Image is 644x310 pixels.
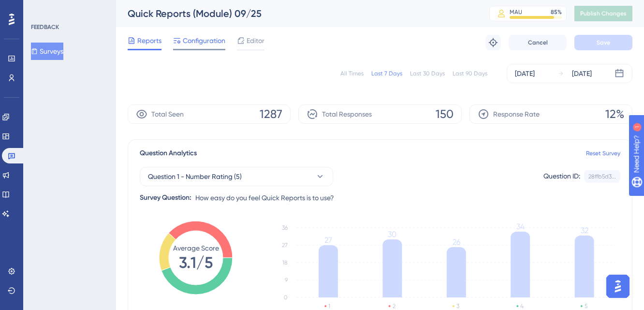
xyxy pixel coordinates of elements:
span: Response Rate [493,108,540,120]
div: 28ffb5d3... [588,173,616,180]
div: FEEDBACK [31,23,59,31]
tspan: 32 [581,226,588,235]
span: Editor [247,35,264,46]
tspan: 18 [282,259,288,266]
div: Last 7 Days [371,70,402,77]
tspan: 3.1/5 [179,253,213,272]
div: 1 [67,5,70,13]
div: Last 90 Days [453,70,487,77]
div: Quick Reports (Module) 09/25 [128,7,465,20]
tspan: Average Score [173,244,219,252]
button: Cancel [509,35,567,50]
span: Total Seen [151,108,184,120]
div: [DATE] [515,68,535,79]
tspan: 34 [516,222,525,231]
span: How easy do you feel Quick Reports is to use? [195,192,334,204]
span: 12% [605,106,624,122]
span: Configuration [183,35,225,46]
text: 5 [585,303,587,310]
div: 85 % [551,8,562,16]
div: All Times [340,70,364,77]
span: Question 1 - Number Rating (5) [148,171,242,182]
button: Surveys [31,43,63,60]
tspan: 30 [388,230,396,239]
text: 1 [328,303,330,310]
div: Survey Question: [140,192,191,204]
tspan: 27 [324,236,332,245]
tspan: 27 [282,242,288,249]
span: Save [597,39,610,46]
a: Reset Survey [586,149,620,157]
span: Question Analytics [140,148,197,159]
text: 4 [520,303,524,310]
iframe: UserGuiding AI Assistant Launcher [603,272,632,301]
span: Reports [137,35,161,46]
text: 2 [393,303,395,310]
span: 150 [436,106,454,122]
text: 3 [456,303,459,310]
span: Need Help? [23,2,60,14]
tspan: 26 [453,237,460,247]
tspan: 0 [284,294,288,301]
span: 1287 [260,106,282,122]
button: Publish Changes [574,6,632,21]
div: [DATE] [572,68,592,79]
tspan: 36 [282,224,288,231]
span: Publish Changes [580,10,627,17]
div: Question ID: [543,170,580,183]
div: Last 30 Days [410,70,445,77]
div: MAU [510,8,522,16]
button: Question 1 - Number Rating (5) [140,167,333,186]
button: Save [574,35,632,50]
tspan: 9 [285,277,288,283]
span: Total Responses [322,108,372,120]
span: Cancel [528,39,548,46]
